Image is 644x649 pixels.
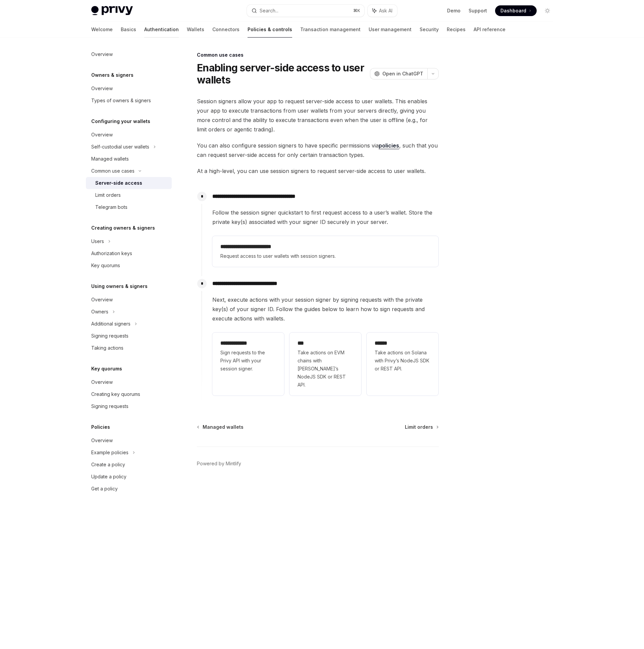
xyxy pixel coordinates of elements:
h5: Creating owners & signers [91,224,155,232]
div: Managed wallets [91,155,129,163]
a: Signing requests [86,330,172,342]
a: Policies & controls [248,21,292,38]
a: Limit orders [86,189,172,201]
a: policies [379,142,399,149]
span: Dashboard [500,7,526,14]
div: Users [91,237,104,245]
a: Key quorums [86,259,172,272]
div: Overview [91,436,113,445]
a: Recipes [447,21,466,38]
img: light logo [91,6,133,15]
h1: Enabling server-side access to user wallets [197,62,367,86]
div: Overview [91,131,113,139]
span: Sign requests to the Privy API with your session signer. [220,349,276,373]
a: Welcome [91,21,113,38]
div: Taking actions [91,344,123,352]
a: Overview [86,48,172,60]
h5: Key quorums [91,365,122,373]
span: Limit orders [405,424,433,430]
button: Ask AI [368,5,397,17]
a: Powered by Mintlify [197,460,241,467]
span: Request access to user wallets with session signers. [220,252,430,260]
a: Authorization keys [86,247,172,259]
a: Signing requests [86,400,172,412]
a: Create a policy [86,459,172,471]
div: Create a policy [91,461,125,469]
div: Search... [260,7,278,15]
span: You can also configure session signers to have specific permissions via , such that you can reque... [197,141,439,160]
a: Support [469,7,487,14]
a: Limit orders [405,424,438,430]
a: Taking actions [86,342,172,354]
span: Follow the session signer quickstart to first request access to a user’s wallet. Store the privat... [212,208,438,227]
span: Take actions on Solana with Privy’s NodeJS SDK or REST API. [375,349,430,373]
a: Overview [86,376,172,388]
span: Open in ChatGPT [382,70,423,77]
a: Types of owners & signers [86,95,172,107]
a: Dashboard [495,5,537,16]
a: **** *Take actions on Solana with Privy’s NodeJS SDK or REST API. [367,333,438,396]
div: Example policies [91,449,128,457]
h5: Policies [91,423,110,431]
a: Transaction management [300,21,361,38]
a: Overview [86,129,172,141]
a: User management [369,21,412,38]
h5: Using owners & signers [91,282,148,290]
button: Toggle dark mode [542,5,553,16]
div: Authorization keys [91,249,132,257]
div: Telegram bots [95,203,127,211]
a: Connectors [212,21,239,38]
span: At a high-level, you can use session signers to request server-side access to user wallets. [197,166,439,176]
div: Overview [91,296,113,304]
button: Open in ChatGPT [370,68,427,79]
div: Self-custodial user wallets [91,143,149,151]
span: Next, execute actions with your session signer by signing requests with the private key(s) of you... [212,295,438,323]
a: Managed wallets [198,424,244,430]
div: Common use cases [91,167,135,175]
a: API reference [474,21,505,38]
a: Overview [86,82,172,95]
a: Demo [447,7,461,14]
a: Managed wallets [86,153,172,165]
a: Update a policy [86,471,172,483]
span: Take actions on EVM chains with [PERSON_NAME]’s NodeJS SDK or REST API. [298,349,353,389]
span: ⌘ K [353,8,360,13]
div: Types of owners & signers [91,97,151,105]
button: Search...⌘K [247,5,364,17]
span: Ask AI [379,7,392,14]
div: Update a policy [91,473,126,481]
div: Server-side access [95,179,142,187]
span: Managed wallets [203,424,244,430]
span: Session signers allow your app to request server-side access to user wallets. This enables your a... [197,97,439,134]
div: Limit orders [95,191,121,199]
a: Server-side access [86,177,172,189]
div: Signing requests [91,332,128,340]
div: Get a policy [91,485,118,493]
div: Additional signers [91,320,130,328]
div: Signing requests [91,402,128,410]
a: Overview [86,434,172,447]
a: Creating key quorums [86,388,172,400]
h5: Configuring your wallets [91,117,150,125]
div: Key quorums [91,261,120,270]
div: Overview [91,84,113,93]
a: **** **** ***Sign requests to the Privy API with your session signer. [212,333,284,396]
a: Security [420,21,439,38]
div: Common use cases [197,52,439,58]
a: Overview [86,294,172,306]
a: ***Take actions on EVM chains with [PERSON_NAME]’s NodeJS SDK or REST API. [289,333,361,396]
a: Authentication [144,21,179,38]
a: Get a policy [86,483,172,495]
div: Overview [91,378,113,386]
a: Wallets [187,21,204,38]
div: Owners [91,308,108,316]
div: Creating key quorums [91,390,140,398]
h5: Owners & signers [91,71,133,79]
a: Basics [121,21,136,38]
a: Telegram bots [86,201,172,213]
div: Overview [91,50,113,58]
